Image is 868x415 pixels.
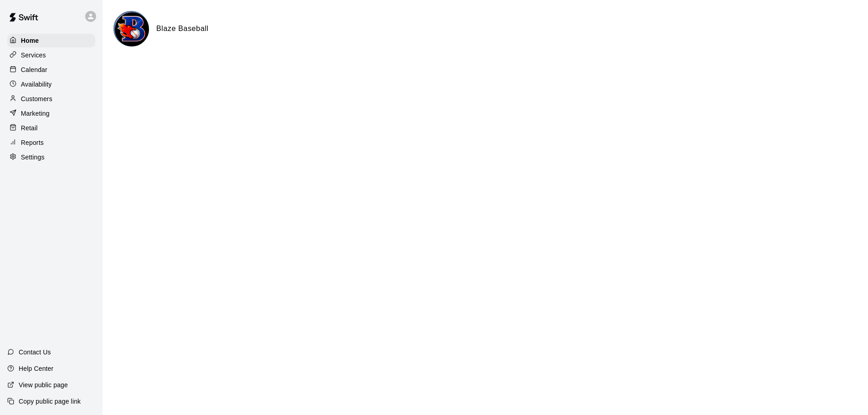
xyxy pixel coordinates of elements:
[7,92,95,106] a: Customers
[21,94,52,103] p: Customers
[7,150,95,164] a: Settings
[19,364,53,373] p: Help Center
[7,121,95,135] a: Retail
[21,109,50,118] p: Marketing
[19,348,51,357] p: Contact Us
[21,65,47,74] p: Calendar
[21,138,44,147] p: Reports
[156,23,209,35] h6: Blaze Baseball
[19,380,68,389] p: View public page
[7,107,95,120] a: Marketing
[7,48,95,62] a: Services
[7,63,95,77] a: Calendar
[21,36,39,45] p: Home
[21,51,46,60] p: Services
[7,136,95,149] a: Reports
[7,34,95,47] a: Home
[19,397,81,406] p: Copy public page link
[7,77,95,91] a: Availability
[115,12,149,46] img: Blaze Baseball logo
[21,153,45,162] p: Settings
[21,123,38,133] p: Retail
[21,80,52,89] p: Availability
